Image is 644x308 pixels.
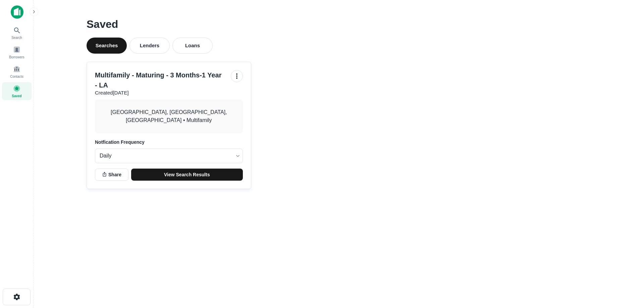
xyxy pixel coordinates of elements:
[95,146,243,165] div: Without label
[11,94,22,99] span: Saved
[100,108,237,124] p: [GEOGRAPHIC_DATA], [GEOGRAPHIC_DATA], [GEOGRAPHIC_DATA] • Multifamily
[131,169,243,181] a: View Search Results
[95,89,225,97] p: Created [DATE]
[2,82,32,100] a: Saved
[2,24,32,42] a: Search
[2,63,32,81] a: Contacts
[95,138,243,146] h6: Notfication Frequency
[87,16,591,32] h3: Saved
[11,35,22,41] span: Search
[2,43,32,61] a: Borrowers
[11,5,23,19] img: capitalize-icon.png
[172,38,213,54] button: Loans
[87,38,127,54] button: Searches
[129,38,170,54] button: Lenders
[95,169,128,181] button: Share
[95,70,225,90] h5: Multifamily - Maturing - 3 Months-1 Year - LA
[10,74,23,79] span: Contacts
[9,55,25,60] span: Borrowers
